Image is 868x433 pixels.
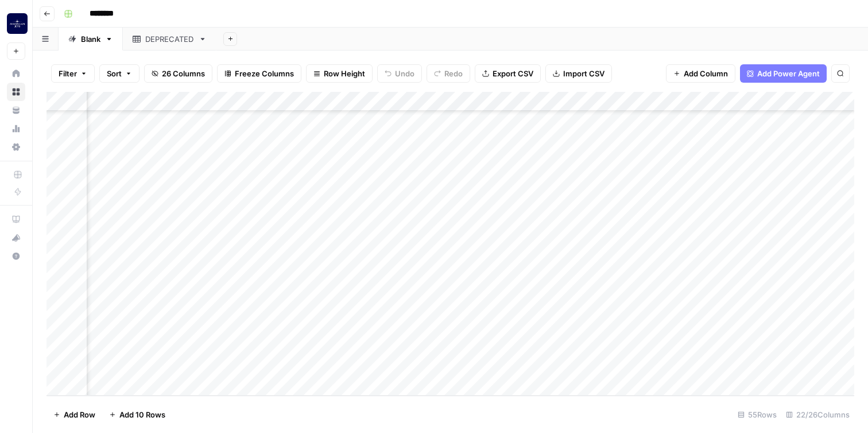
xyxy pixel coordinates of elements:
button: Undo [377,64,422,83]
span: Add Row [64,409,95,420]
span: Redo [444,68,463,79]
button: Redo [427,64,470,83]
span: Filter [59,68,77,79]
button: Import CSV [545,64,612,83]
button: Help + Support [7,247,25,265]
a: Home [7,64,25,83]
div: What's new? [7,229,25,246]
button: 26 Columns [144,64,212,83]
a: DEPRECATED [123,28,216,51]
div: DEPRECATED [145,33,194,45]
a: Usage [7,119,25,138]
button: Filter [51,64,95,83]
button: Add 10 Rows [102,405,172,424]
button: Add Row [46,405,102,424]
button: Row Height [306,64,373,83]
img: Magellan Jets Logo [7,13,28,34]
a: AirOps Academy [7,210,25,229]
div: 55 Rows [733,405,781,424]
button: Export CSV [475,64,541,83]
span: Sort [107,68,122,79]
button: Workspace: Magellan Jets [7,9,25,38]
span: Freeze Columns [235,68,294,79]
span: Add 10 Rows [119,409,165,420]
a: Your Data [7,101,25,119]
span: 26 Columns [162,68,205,79]
button: Freeze Columns [217,64,301,83]
a: Blank [59,28,123,51]
span: Row Height [324,68,365,79]
a: Browse [7,83,25,101]
div: 22/26 Columns [781,405,854,424]
button: Add Power Agent [740,64,827,83]
span: Export CSV [493,68,533,79]
span: Add Power Agent [757,68,820,79]
div: Blank [81,33,100,45]
button: Sort [99,64,139,83]
a: Settings [7,138,25,156]
button: What's new? [7,229,25,247]
button: Add Column [666,64,735,83]
span: Add Column [684,68,728,79]
span: Import CSV [563,68,604,79]
span: Undo [395,68,414,79]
